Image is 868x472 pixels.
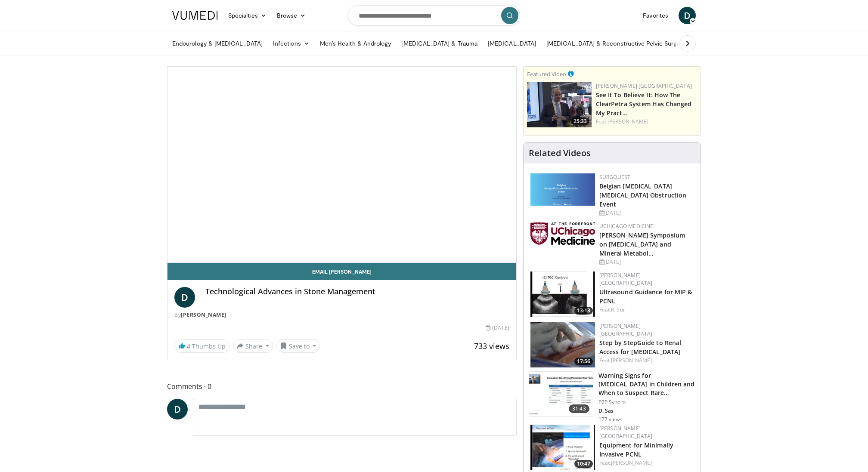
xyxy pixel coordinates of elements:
a: [PERSON_NAME] [608,118,648,125]
a: [PERSON_NAME] [GEOGRAPHIC_DATA] [599,322,653,337]
span: Comments 0 [167,381,517,392]
a: 31:43 Warning Signs for [MEDICAL_DATA] in Children and When to Suspect Rare… P2P Syncro D. Sas 17... [529,371,695,423]
a: Step by StepGuide to Renal Access for [MEDICAL_DATA] [599,339,682,356]
a: [PERSON_NAME] [611,459,652,466]
button: Share [233,339,273,353]
img: VuMedi Logo [172,11,218,20]
a: 25:33 [527,82,592,127]
a: [PERSON_NAME] [611,357,652,364]
h3: Warning Signs for [MEDICAL_DATA] in Children and When to Suspect Rare… [598,371,695,397]
a: Equipment for Minimally Invasive PCNL [599,441,673,458]
a: 4 Thumbs Up [174,339,229,353]
a: UChicago Medicine [599,222,654,230]
a: [PERSON_NAME] [GEOGRAPHIC_DATA] [599,271,653,287]
p: D. Sas [598,407,695,414]
a: Email [PERSON_NAME] [167,263,516,280]
div: Feat. [596,118,697,126]
span: 10:47 [574,460,593,468]
input: Search topics, interventions [348,5,520,26]
span: 733 views [474,341,509,351]
a: Specialties [223,7,272,24]
div: Feat. [599,459,694,467]
h4: Related Videos [529,148,591,158]
span: 31:43 [569,404,589,413]
div: [DATE] [599,258,694,266]
div: [DATE] [599,209,694,217]
a: Ultrasound Guidance for MIP & PCNL [599,288,692,305]
button: Save to [276,339,320,353]
small: Featured Video [527,70,566,78]
a: [PERSON_NAME] [GEOGRAPHIC_DATA] [599,425,653,440]
p: P2P Syncro [598,399,695,406]
span: 25:33 [571,117,589,125]
a: Favorites [638,7,673,24]
div: [DATE] [486,324,509,332]
a: 10:47 [530,425,595,470]
div: Feat. [599,306,694,314]
span: 17:56 [574,358,593,365]
a: R. Sur [611,306,625,313]
a: Browse [272,7,311,24]
img: b1bc6859-4bdd-4be1-8442-b8b8c53ce8a1.150x105_q85_crop-smart_upscale.jpg [529,372,593,416]
a: [MEDICAL_DATA] & Trauma [396,35,483,52]
img: be78edef-9c83-4ca4-81c3-bb590ce75b9a.150x105_q85_crop-smart_upscale.jpg [530,322,595,367]
a: [PERSON_NAME] [GEOGRAPHIC_DATA] [596,82,692,89]
img: 5f87bdfb-7fdf-48f0-85f3-b6bcda6427bf.jpg.150x105_q85_autocrop_double_scale_upscale_version-0.2.jpg [530,222,595,245]
a: [PERSON_NAME] [181,311,226,318]
div: By [174,311,509,319]
img: 47196b86-3779-4b90-b97e-820c3eda9b3b.150x105_q85_crop-smart_upscale.jpg [527,82,592,127]
a: [MEDICAL_DATA] & Reconstructive Pelvic Surgery [541,35,691,52]
a: Endourology & [MEDICAL_DATA] [167,35,268,52]
span: 13:13 [574,307,593,315]
a: D [174,287,195,308]
p: 177 views [598,416,623,423]
a: [MEDICAL_DATA] [483,35,541,52]
a: Belgian [MEDICAL_DATA] [MEDICAL_DATA] Obstruction Event [599,182,687,208]
img: 08d442d2-9bc4-4584-b7ef-4efa69e0f34c.png.150x105_q85_autocrop_double_scale_upscale_version-0.2.png [530,173,595,206]
img: ae74b246-eda0-4548-a041-8444a00e0b2d.150x105_q85_crop-smart_upscale.jpg [530,271,595,317]
div: Feat. [599,357,694,364]
a: [PERSON_NAME] Symposium on [MEDICAL_DATA] and Mineral Metabol… [599,231,685,257]
a: See It To Believe It: How The ClearPetra System Has Changed My Pract… [596,91,692,117]
span: 4 [187,342,190,350]
a: D [167,399,188,420]
img: 57193a21-700a-4103-8163-b4069ca57589.150x105_q85_crop-smart_upscale.jpg [530,425,595,470]
a: Surgquest [599,173,631,181]
a: D [679,7,696,24]
a: Men’s Health & Andrology [315,35,397,52]
a: 13:13 [530,271,595,317]
video-js: Video Player [167,67,516,263]
h4: Technological Advances in Stone Management [205,287,509,296]
a: Infections [268,35,315,52]
a: 17:56 [530,322,595,367]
